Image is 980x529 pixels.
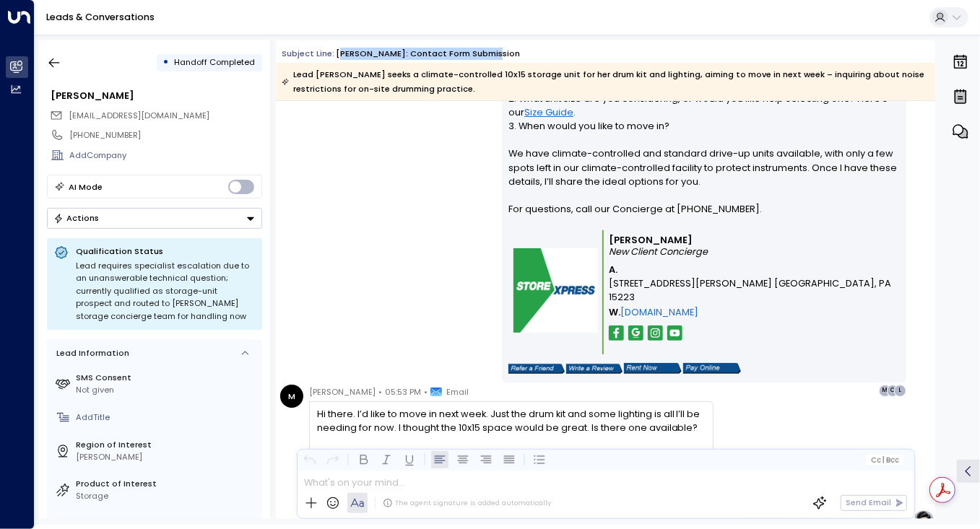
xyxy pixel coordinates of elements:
[446,385,469,399] span: Email
[324,451,341,468] button: Redo
[336,48,520,60] div: [PERSON_NAME]: Contact Form Submission
[280,385,303,408] div: M
[609,305,620,319] span: W.
[866,455,903,465] button: Cc|Bcc
[667,325,682,341] img: storexpress_yt.png
[76,490,257,502] div: Storage
[282,67,928,96] div: Lead [PERSON_NAME] seeks a climate-controlled 10x15 storage unit for her drum kit and lighting, a...
[624,363,682,374] img: storexpress_rent.png
[69,149,261,162] div: AddCompany
[76,260,255,323] div: Lead requires specialist escalation due to an unanswerable technical question; currently qualifie...
[317,407,706,476] div: Hi there. I’d like to move in next week. Just the drum kit and some lighting is all I’ll be needi...
[566,364,623,374] img: storexpress_write.png
[69,110,209,122] span: marilees43@gmail.com
[609,245,708,258] i: New Client Concierge
[51,89,261,102] div: [PERSON_NAME]
[383,498,551,508] div: The agent signature is added automatically
[385,385,421,399] span: 05:53 PM
[508,364,565,374] img: storexpress_refer.png
[300,451,318,468] button: Undo
[46,11,155,23] a: Leads & Conversations
[76,451,257,463] div: [PERSON_NAME]
[76,384,257,396] div: Not given
[870,456,898,464] span: Cc Bcc
[69,180,103,194] div: AI Mode
[309,385,376,399] span: [PERSON_NAME]
[69,110,209,121] span: [EMAIL_ADDRESS][DOMAIN_NAME]
[76,439,257,451] label: Region of Interest
[282,48,334,59] span: Subject Line:
[609,325,624,341] img: storexpres_fb.png
[609,234,693,246] b: [PERSON_NAME]
[683,363,741,374] img: storexpress_pay.png
[628,325,643,341] img: storexpress_google.png
[174,56,255,68] span: Handoff Completed
[620,305,698,319] a: [DOMAIN_NAME]
[52,347,129,359] div: Lead Information
[609,276,894,304] span: [STREET_ADDRESS][PERSON_NAME] [GEOGRAPHIC_DATA], PA 15223
[424,385,428,399] span: •
[882,456,884,464] span: |
[76,372,257,384] label: SMS Consent
[47,208,262,229] button: Actions
[609,263,617,276] span: A.
[513,248,598,333] img: storexpress_logo.png
[378,385,382,399] span: •
[76,478,257,490] label: Product of Interest
[76,411,257,424] div: AddTitle
[53,213,99,223] div: Actions
[76,517,257,529] label: No. of People
[524,105,573,119] a: Size Guide
[648,325,663,341] img: storexpress_insta.png
[76,245,255,257] p: Qualification Status
[47,208,262,229] div: Button group with a nested menu
[162,52,169,73] div: •
[69,129,261,141] div: [PHONE_NUMBER]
